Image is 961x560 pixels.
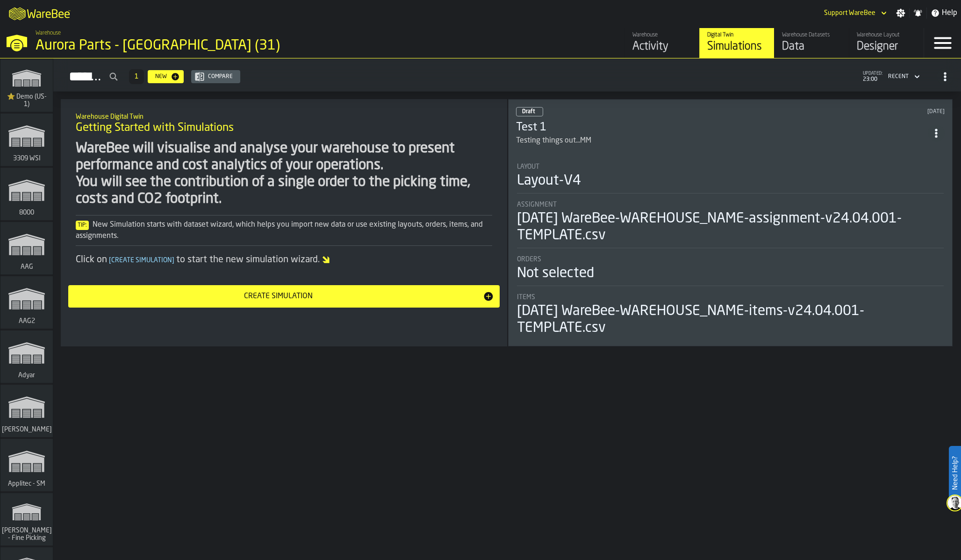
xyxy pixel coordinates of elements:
[624,28,699,58] a: link-to-/wh/i/aa2e4adb-2cd5-4688-aa4a-ec82bcf75d46/feed/
[517,265,594,282] div: Not selected
[517,256,541,263] span: Orders
[699,28,774,58] a: link-to-/wh/i/aa2e4adb-2cd5-4688-aa4a-ec82bcf75d46/simulations
[517,201,557,208] span: Assignment
[942,7,957,19] span: Help
[76,221,89,230] span: Tip:
[0,222,53,276] a: link-to-/wh/i/27cb59bd-8ba0-4176-b0f1-d82d60966913/simulations
[707,39,767,54] div: Simulations
[632,39,692,54] div: Activity
[508,99,953,346] div: ItemListCard-DashboardItemContainer
[4,93,49,108] span: ⭐ Demo (US-1)
[927,7,961,19] label: button-toggle-Help
[0,168,53,222] a: link-to-/wh/i/b2e041e4-2753-4086-a82a-958e8abdd2c7/simulations
[0,493,53,547] a: link-to-/wh/i/48cbecf7-1ea2-4bc9-a439-03d5b66e1a58/simulations
[745,108,945,115] div: Updated: 08/08/2025, 06:32:43 Created: 08/08/2025, 03:23:48
[125,69,148,84] div: ButtonLoadMore-Load More-Prev-First-Last
[61,99,507,346] div: ItemListCard-
[857,32,916,38] div: Warehouse Layout
[516,135,928,146] div: Testing things out...MM
[68,107,500,140] div: title-Getting Started with Simulations
[782,32,841,38] div: Warehouse Datasets
[19,263,35,271] span: AAG
[849,28,924,58] a: link-to-/wh/i/aa2e4adb-2cd5-4688-aa4a-ec82bcf75d46/designer
[632,32,692,38] div: Warehouse
[16,372,37,379] span: Adyar
[151,73,171,80] div: New
[68,285,500,308] button: button-Create Simulation
[76,121,234,136] span: Getting Started with Simulations
[522,109,535,115] span: Draft
[517,201,944,208] div: Title
[892,8,909,18] label: button-toggle-Settings
[148,70,184,83] button: button-New
[107,257,176,264] span: Create Simulation
[0,439,53,493] a: link-to-/wh/i/662479f8-72da-4751-a936-1d66c412adb4/simulations
[517,294,944,337] div: stat-Items
[204,73,237,80] div: Compare
[517,163,944,171] div: Title
[0,59,53,114] a: link-to-/wh/i/103622fe-4b04-4da1-b95f-2619b9c959cc/simulations
[910,8,926,18] label: button-toggle-Notifications
[53,58,961,92] h2: button-Simulations
[517,294,944,301] div: Title
[517,163,944,194] div: stat-Layout
[517,210,944,244] div: [DATE] WareBee-WAREHOUSE_NAME-assignment-v24.04.001-TEMPLATE.csv
[516,107,543,116] div: status-0 2
[76,253,492,266] div: Click on to start the new simulation wizard.
[135,73,138,80] span: 1
[924,28,961,58] label: button-toggle-Menu
[0,330,53,385] a: link-to-/wh/i/862141b4-a92e-43d2-8b2b-6509793ccc83/simulations
[857,39,916,54] div: Designer
[109,257,111,264] span: [
[774,28,849,58] a: link-to-/wh/i/aa2e4adb-2cd5-4688-aa4a-ec82bcf75d46/data
[517,294,535,301] span: Items
[820,7,889,19] div: DropdownMenuValue-Support WareBee
[17,317,37,325] span: AAG2
[824,9,875,17] div: DropdownMenuValue-Support WareBee
[888,73,909,80] div: DropdownMenuValue-4
[0,114,53,168] a: link-to-/wh/i/d1ef1afb-ce11-4124-bdae-ba3d01893ec0/simulations
[74,291,483,302] div: Create Simulation
[76,140,492,208] div: WareBee will visualise and analyse your warehouse to present performance and cost analytics of yo...
[36,37,288,54] div: Aurora Parts - [GEOGRAPHIC_DATA] (31)
[517,256,944,286] div: stat-Orders
[516,135,591,146] div: Testing things out...MM
[517,256,944,263] div: Title
[884,71,922,82] div: DropdownMenuValue-4
[0,276,53,330] a: link-to-/wh/i/ba0ffe14-8e36-4604-ab15-0eac01efbf24/simulations
[517,201,944,248] div: stat-Assignment
[517,172,581,189] div: Layout-V4
[782,39,841,54] div: Data
[0,385,53,439] a: link-to-/wh/i/72fe6713-8242-4c3c-8adf-5d67388ea6d5/simulations
[516,154,945,338] section: card-SimulationDashboardCard-draft
[863,71,882,76] span: updated:
[11,155,43,162] span: 3309 WSI
[76,111,492,121] h2: Sub Title
[76,219,492,242] div: New Simulation starts with dataset wizard, which helps you import new data or use existing layout...
[17,209,36,216] span: 8000
[517,163,539,171] span: Layout
[707,32,767,38] div: Digital Twin
[172,257,174,264] span: ]
[950,447,960,499] label: Need Help?
[36,30,61,36] span: Warehouse
[516,120,928,135] h3: Test 1
[191,70,240,83] button: button-Compare
[6,480,47,488] span: Applitec - SM
[517,303,944,337] div: [DATE] WareBee-WAREHOUSE_NAME-items-v24.04.001-TEMPLATE.csv
[863,76,882,83] span: 23:00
